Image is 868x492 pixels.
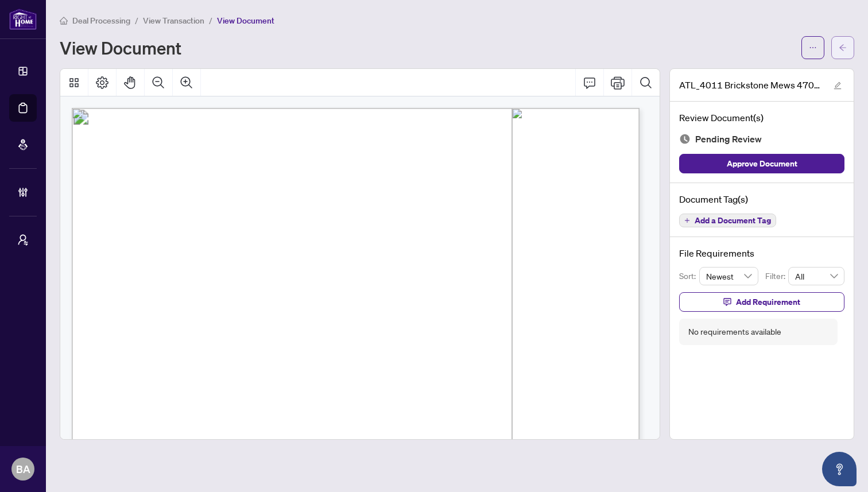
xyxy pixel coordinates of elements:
[679,133,691,145] img: Document Status
[209,14,212,27] li: /
[809,44,817,52] span: ellipsis
[143,16,204,26] span: View Transaction
[17,234,29,246] span: user-switch
[839,44,847,52] span: arrow-left
[217,16,274,26] span: View Document
[135,14,138,27] li: /
[706,268,752,285] span: Newest
[695,216,771,224] span: Add a Document Tag
[679,192,844,206] h4: Document Tag(s)
[679,111,844,125] h4: Review Document(s)
[795,268,838,285] span: All
[727,154,797,173] span: Approve Document
[679,246,844,260] h4: File Requirements
[679,214,776,227] button: Add a Document Tag
[834,82,842,90] span: edit
[695,131,762,147] span: Pending Review
[679,270,699,282] p: Sort:
[822,452,857,486] button: Open asap
[736,293,800,311] span: Add Requirement
[679,154,844,173] button: Approve Document
[60,17,68,25] span: home
[9,9,37,30] img: logo
[60,38,181,57] h1: View Document
[16,461,30,477] span: BA
[684,218,690,223] span: plus
[679,78,823,92] span: ATL_4011 Brickstone Mews 4705_2025-09-05 09_47_48.pdf
[765,270,788,282] p: Filter:
[679,292,844,312] button: Add Requirement
[688,326,781,338] div: No requirements available
[72,16,130,26] span: Deal Processing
